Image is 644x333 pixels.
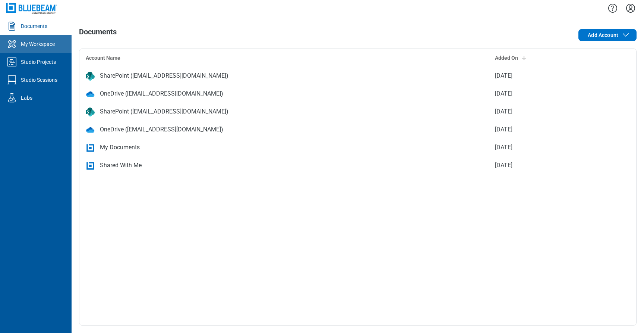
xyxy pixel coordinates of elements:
[6,20,18,32] svg: Documents
[489,121,600,139] td: [DATE]
[100,125,223,134] div: OneDrive ([EMAIL_ADDRESS][DOMAIN_NAME])
[588,31,618,39] span: Add Account
[100,143,140,152] div: My Documents
[79,49,636,175] table: bb-data-table
[79,28,117,40] h1: Documents
[578,29,637,41] button: Add Account
[6,92,18,104] svg: Labs
[100,71,228,80] div: SharePoint ([EMAIL_ADDRESS][DOMAIN_NAME])
[6,74,18,86] svg: Studio Sessions
[21,22,47,30] div: Documents
[489,85,600,103] td: [DATE]
[86,54,483,62] div: Account Name
[21,40,55,48] div: My Workspace
[6,3,57,14] img: Bluebeam, Inc.
[100,107,228,116] div: SharePoint ([EMAIL_ADDRESS][DOMAIN_NAME])
[100,161,142,170] div: Shared With Me
[100,89,223,98] div: OneDrive ([EMAIL_ADDRESS][DOMAIN_NAME])
[21,94,32,102] div: Labs
[625,2,637,15] button: Settings
[495,54,594,62] div: Added On
[6,56,18,68] svg: Studio Projects
[489,67,600,85] td: [DATE]
[489,139,600,156] td: [DATE]
[489,156,600,174] td: [DATE]
[489,103,600,121] td: [DATE]
[6,38,18,50] svg: My Workspace
[21,76,57,84] div: Studio Sessions
[21,58,56,66] div: Studio Projects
